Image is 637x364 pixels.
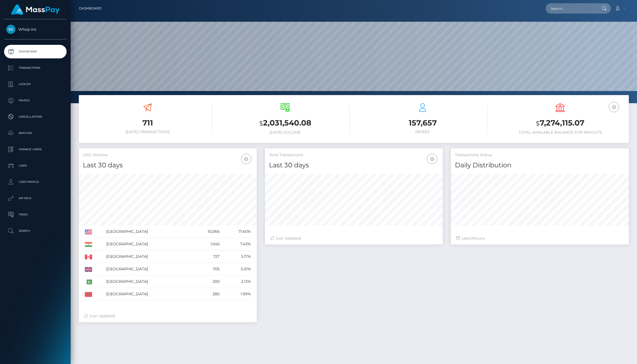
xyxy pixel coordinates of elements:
[4,224,67,238] a: Search
[536,120,540,127] small: $
[269,152,439,158] h5: Total Transactions
[269,161,439,170] h4: Last 30 days
[191,263,221,275] td: 705
[259,120,263,127] small: $
[104,288,191,300] td: [GEOGRAPHIC_DATA]
[6,48,64,56] p: Dashboard
[85,255,92,259] img: CA.png
[104,225,191,238] td: [GEOGRAPHIC_DATA]
[4,208,67,221] a: Taxes
[4,143,67,156] a: Manage Users
[85,267,92,272] img: GB.png
[83,118,212,128] h3: 711
[4,110,67,124] a: Cancellations
[6,113,64,121] p: Cancellations
[85,230,92,234] img: US.png
[84,313,251,319] div: Just Updated
[456,236,623,241] div: Last hours
[6,162,64,170] p: Links
[4,61,67,75] a: Transactions
[221,250,253,263] td: 5.17%
[104,238,191,250] td: [GEOGRAPHIC_DATA]
[79,3,102,14] a: Dashboard
[83,152,253,158] h5: USD Volume
[221,288,253,300] td: 1.99%
[455,161,625,170] h4: Daily Distribution
[358,118,487,128] h3: 157,657
[546,3,597,14] input: Search...
[104,250,191,263] td: [GEOGRAPHIC_DATA]
[6,129,64,137] p: Batches
[6,211,64,219] p: Taxes
[191,288,221,300] td: 280
[104,275,191,288] td: [GEOGRAPHIC_DATA]
[358,130,487,134] h6: Payees
[104,263,191,275] td: [GEOGRAPHIC_DATA]
[221,225,253,238] td: 71.60%
[4,77,67,91] a: Ledger
[6,178,64,186] p: User Profile
[6,145,64,153] p: Manage Users
[4,126,67,140] a: Batches
[4,27,67,32] span: Whop Inc
[221,275,253,288] td: 2.13%
[191,225,221,238] td: 10,066
[191,275,221,288] td: 300
[4,175,67,189] a: User Profile
[85,242,92,247] img: IN.png
[191,238,221,250] td: 1,045
[11,4,60,15] img: MassPay Logo
[6,80,64,88] p: Ledger
[85,280,92,284] img: PK.png
[4,45,67,58] a: Dashboard
[6,25,15,34] img: Whop Inc
[221,238,253,250] td: 7.43%
[495,118,625,129] h3: 7,274,115.07
[85,292,92,297] img: MA.png
[220,118,350,129] h3: 2,031,540.08
[221,263,253,275] td: 5.01%
[220,130,350,135] h6: [DATE] Volume
[495,130,625,135] h6: Total Available Balance for Payouts
[191,250,221,263] td: 727
[4,159,67,172] a: Links
[469,236,474,241] span: 24
[83,161,253,170] h4: Last 30 days
[270,236,438,241] div: Just Updated
[6,227,64,235] p: Search
[4,94,67,107] a: Payees
[83,130,212,134] h6: [DATE] Transactions
[6,96,64,105] p: Payees
[455,152,625,158] h5: Transactions Status
[4,192,67,205] a: API Keys
[6,194,64,202] p: API Keys
[6,64,64,72] p: Transactions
